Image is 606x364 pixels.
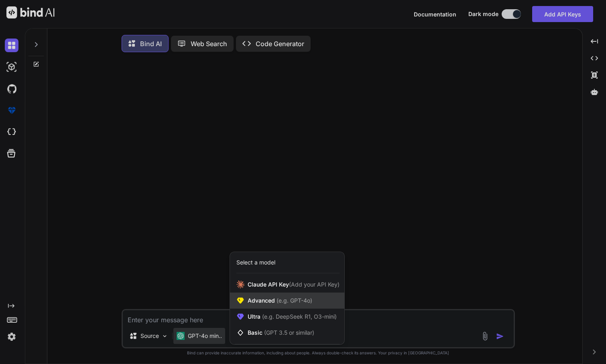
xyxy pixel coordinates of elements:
[248,313,337,321] span: Ultra
[260,313,337,320] span: (e.g. DeepSeek R1, O3-mini)
[275,297,312,304] span: (e.g. GPT-4o)
[289,281,340,288] span: (Add your API Key)
[248,329,314,337] span: Basic
[248,297,312,305] span: Advanced
[248,281,340,289] span: Claude API Key
[264,329,314,336] span: (GPT 3.5 or similar)
[236,258,275,266] div: Select a model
